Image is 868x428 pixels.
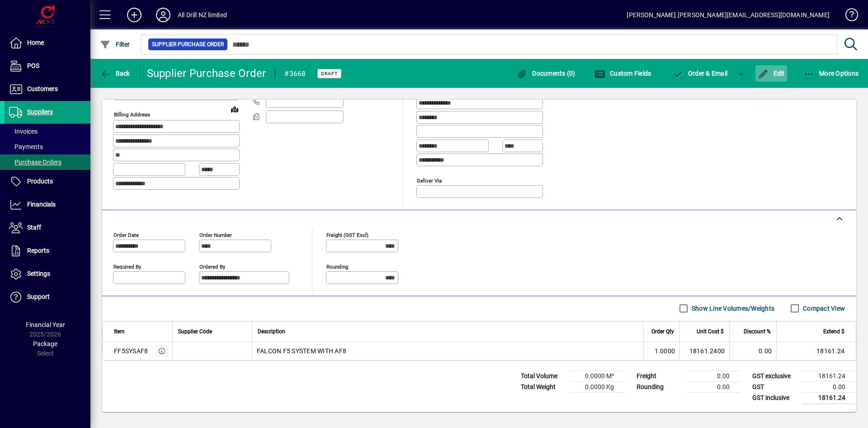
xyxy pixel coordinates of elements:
td: 18161.24 [802,370,856,381]
span: Filter [100,41,130,48]
button: Custom Fields [592,65,654,82]
span: Package [33,340,57,347]
span: POS [27,62,39,69]
span: Custom Fields [594,70,651,77]
div: #3668 [284,67,306,81]
mat-label: Rounding [326,263,348,269]
td: 0.0000 Kg [571,381,625,392]
a: Invoices [5,124,90,139]
span: Staff [27,224,41,231]
td: 0.00 [802,381,856,392]
span: Reports [27,247,49,254]
mat-label: Deliver via [417,177,442,183]
span: Financials [27,201,56,208]
td: 18161.24 [776,342,856,360]
a: Customers [5,78,90,101]
td: 0.00 [686,381,741,392]
span: Extend $ [823,327,844,337]
span: Settings [27,270,50,277]
td: Rounding [632,381,686,392]
a: Products [5,170,90,193]
div: FF5SYSAF8 [114,346,148,356]
td: 0.00 [729,342,776,360]
span: More Options [804,70,859,77]
td: GST exclusive [748,370,802,381]
span: Invoices [9,128,38,135]
a: Purchase Orders [5,154,90,170]
td: Freight [632,370,686,381]
a: Reports [5,240,90,262]
span: Purchase Orders [9,159,61,166]
span: Discount % [744,327,771,337]
span: Draft [321,71,338,77]
span: Customers [27,85,58,92]
td: Total Volume [516,370,571,381]
label: Compact View [801,304,845,313]
span: Payments [9,143,43,150]
button: Filter [98,36,132,53]
div: All Drill NZ limited [178,8,227,22]
mat-label: Order number [199,231,232,238]
span: Suppliers [27,108,53,115]
a: Home [5,32,90,54]
button: Back [98,65,132,82]
a: View on map [227,102,242,116]
a: Settings [5,263,90,285]
span: Order Qty [651,327,674,337]
td: 0.00 [686,370,741,381]
button: Documents (0) [514,65,578,82]
span: Financial Year [26,321,65,328]
button: Profile [149,7,178,23]
td: GST [748,381,802,392]
button: Edit [755,65,787,82]
span: Item [114,327,125,337]
mat-label: Freight (GST excl) [326,231,368,238]
a: POS [5,55,90,77]
button: Add [120,7,149,23]
div: [PERSON_NAME] [PERSON_NAME][EMAIL_ADDRESS][DOMAIN_NAME] [627,8,830,22]
td: 18161.2400 [679,342,729,360]
mat-label: Order date [113,231,139,238]
label: Show Line Volumes/Weights [690,304,774,313]
a: Knowledge Base [839,2,857,31]
a: Support [5,286,90,308]
span: Unit Cost $ [697,327,724,337]
span: Order & Email [672,70,727,77]
span: Support [27,293,50,300]
span: Supplier Code [178,327,212,337]
span: Supplier Purchase Order [152,40,224,49]
app-page-header-button: Back [90,65,140,82]
td: GST inclusive [748,392,802,404]
button: Order & Email [668,65,732,82]
td: 1.0000 [643,342,679,360]
mat-label: Required by [113,263,141,269]
button: More Options [802,65,861,82]
span: Back [100,70,130,77]
span: FALCON F5 SYSTEM WITH AF8 [257,346,346,356]
a: Staff [5,216,90,239]
mat-label: Ordered by [199,263,225,269]
a: Payments [5,139,90,154]
td: 18161.24 [802,392,856,404]
span: Edit [758,70,785,77]
span: Documents (0) [517,70,576,77]
td: Total Weight [516,381,571,392]
span: Home [27,39,44,46]
span: Products [27,178,53,185]
div: Supplier Purchase Order [147,66,266,81]
span: Description [258,327,285,337]
td: 0.0000 M³ [571,370,625,381]
a: Financials [5,193,90,216]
